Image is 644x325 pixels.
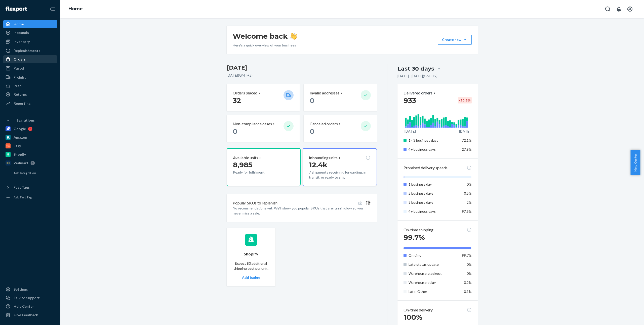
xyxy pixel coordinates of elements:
a: Prep [3,82,57,90]
a: Freight [3,73,57,81]
button: Open account menu [625,4,635,14]
a: Parcel [3,64,57,72]
div: Settings [14,287,28,292]
a: Amazon [3,133,57,141]
span: 8,985 [233,160,252,169]
button: Non-compliance cases 0 [227,115,300,142]
p: On-time shipping [404,227,433,233]
p: Expect $0 additional shipping cost per unit. [233,261,269,271]
button: Available units8,985Ready for fulfillment [227,148,301,186]
a: Shopify [3,150,57,158]
div: Shopify [14,152,26,157]
button: Fast Tags [3,183,57,191]
div: Inbounds [14,30,29,35]
p: On time [409,253,458,258]
span: 72.1% [462,138,472,142]
div: Amazon [14,135,27,140]
span: 12.4k [309,160,328,169]
div: Etsy [14,143,21,148]
div: -30.8 % [458,97,472,103]
span: 0 [233,127,237,136]
p: Late status update [409,262,458,267]
div: Google [14,126,26,131]
span: 32 [233,96,241,105]
a: Reporting [3,99,57,107]
button: Add badge [242,275,260,280]
p: Invalid addresses [310,90,339,96]
div: Replenishments [14,48,40,53]
p: Canceled orders [310,121,338,127]
p: Available units [233,155,258,161]
button: Give Feedback [3,311,57,319]
p: 4+ business days [409,147,458,152]
div: Fast Tags [14,185,30,190]
p: On-time delivery [404,307,433,313]
span: 100% [404,313,422,321]
span: 0 [310,127,314,136]
p: No recommendations yet. We’ll show you popular SKUs that are running low so you never miss a sale. [233,206,371,216]
img: hand-wave emoji [290,33,297,40]
a: Google [3,125,57,133]
span: 97.5% [462,209,472,213]
a: Home [3,20,57,28]
a: Replenishments [3,47,57,55]
button: Open notifications [614,4,624,14]
p: [DATE] - [DATE] ( GMT+2 ) [397,74,437,79]
button: Close Navigation [47,4,57,14]
a: Add Fast Tag [3,193,57,201]
div: Add Fast Tag [14,195,32,199]
h3: [DATE] [227,64,377,72]
p: Inbounding units [309,155,338,161]
a: Etsy [3,142,57,150]
span: 0% [467,271,472,276]
span: 27.9% [462,147,472,151]
a: Returns [3,90,57,98]
a: Help Center [3,302,57,310]
p: Warehouse delay [409,280,458,285]
p: Popular SKUs to replenish [233,200,277,206]
span: 933 [404,96,416,105]
a: Walmart [3,159,57,167]
p: [DATE] [405,129,416,134]
div: Reporting [14,101,30,106]
div: Add Integration [14,171,36,175]
a: Home [68,6,83,12]
p: 1 business day [409,182,458,187]
div: Integrations [14,118,35,123]
p: Warehouse stockout [409,271,458,276]
p: 4+ business days [409,209,458,214]
a: Add Integration [3,169,57,177]
button: Delivered orders [404,90,436,96]
p: Here’s a quick overview of your business [233,43,297,48]
p: 1 - 3 business days [409,138,458,143]
p: [DATE] ( GMT+2 ) [227,73,377,78]
button: Integrations [3,116,57,124]
p: [DATE] [459,129,470,134]
p: Late: Other [409,289,458,294]
button: Help Center [630,150,640,175]
p: 3 business days [409,200,458,205]
div: Orders [14,57,26,62]
p: Non-compliance cases [233,121,272,127]
div: Inventory [14,39,30,44]
p: Promised delivery speeds [404,165,448,171]
div: Freight [14,75,26,80]
div: Help Center [14,304,34,309]
span: 99.7% [404,233,425,242]
span: 0% [467,262,472,266]
a: Orders [3,55,57,63]
button: Canceled orders 0 [304,115,377,142]
p: Orders placed [233,90,257,96]
span: 0.2% [464,280,472,285]
span: 0% [467,182,472,186]
a: Settings [3,285,57,293]
p: Ready for fulfillment [233,170,279,175]
button: Invalid addresses 0 [304,84,377,111]
img: Flexport logo [6,7,27,12]
span: 2% [467,200,472,204]
span: 0.5% [464,191,472,195]
span: 99.7% [462,253,472,257]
